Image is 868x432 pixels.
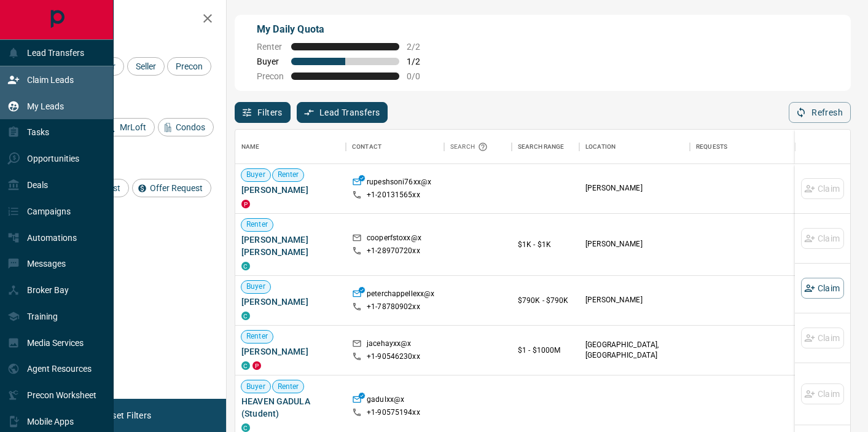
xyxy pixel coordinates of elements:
[585,130,616,164] div: Location
[171,122,209,132] span: Condos
[241,331,273,342] span: Renter
[252,361,261,370] div: property.ca
[585,183,684,194] p: [PERSON_NAME]
[518,239,573,250] p: $1K - $1K
[241,382,270,392] span: Buyer
[518,130,565,164] div: Search Range
[93,405,159,426] button: Reset Filters
[352,130,381,164] div: Contact
[407,57,434,66] span: 1 / 2
[241,296,340,308] span: [PERSON_NAME]
[115,122,151,132] span: MrLoft
[801,278,844,299] button: Claim
[367,246,420,256] p: +1- 28970720xx
[102,118,155,136] div: MrLoft
[585,340,684,361] p: [GEOGRAPHIC_DATA], [GEOGRAPHIC_DATA]
[127,57,165,76] div: Seller
[367,289,434,302] p: peterchappellexx@x
[273,170,304,180] span: Renter
[518,295,573,306] p: $790K - $790K
[39,12,214,27] h2: Filters
[241,395,340,420] span: HEAVEN GADULA (Student)
[257,71,284,81] span: Precon
[696,130,727,164] div: Requests
[579,130,690,164] div: Location
[132,179,211,197] div: Offer Request
[241,170,270,180] span: Buyer
[241,184,340,196] span: [PERSON_NAME]
[235,130,346,164] div: Name
[241,130,260,164] div: Name
[367,339,411,351] p: jacehayxx@x
[367,351,420,362] p: +1- 90546230xx
[158,118,214,136] div: Condos
[407,71,434,81] span: 0 / 0
[789,102,851,123] button: Refresh
[367,302,420,312] p: +1- 78780902xx
[241,423,250,432] div: condos.ca
[273,382,304,392] span: Renter
[257,57,284,66] span: Buyer
[146,183,207,193] span: Offer Request
[241,361,250,370] div: condos.ca
[297,102,388,123] button: Lead Transfers
[450,130,491,164] div: Search
[512,130,579,164] div: Search Range
[235,102,291,123] button: Filters
[241,281,270,292] span: Buyer
[367,407,420,418] p: +1- 90575194xx
[346,130,444,164] div: Contact
[167,57,211,76] div: Precon
[257,22,434,37] p: My Daily Quota
[367,177,431,190] p: rupeshsoni76xx@x
[241,234,340,258] span: [PERSON_NAME] [PERSON_NAME]
[367,190,420,200] p: +1- 20131565xx
[367,395,404,407] p: gadulxx@x
[241,262,250,270] div: condos.ca
[241,200,250,208] div: property.ca
[585,295,684,305] p: [PERSON_NAME]
[367,233,421,246] p: cooperfstoxx@x
[585,239,684,249] p: [PERSON_NAME]
[241,312,250,320] div: condos.ca
[241,219,273,230] span: Renter
[171,61,207,71] span: Precon
[407,42,434,52] span: 2 / 2
[257,42,284,52] span: Renter
[690,130,800,164] div: Requests
[518,345,573,356] p: $1 - $1000M
[131,61,160,71] span: Seller
[241,345,340,358] span: [PERSON_NAME]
